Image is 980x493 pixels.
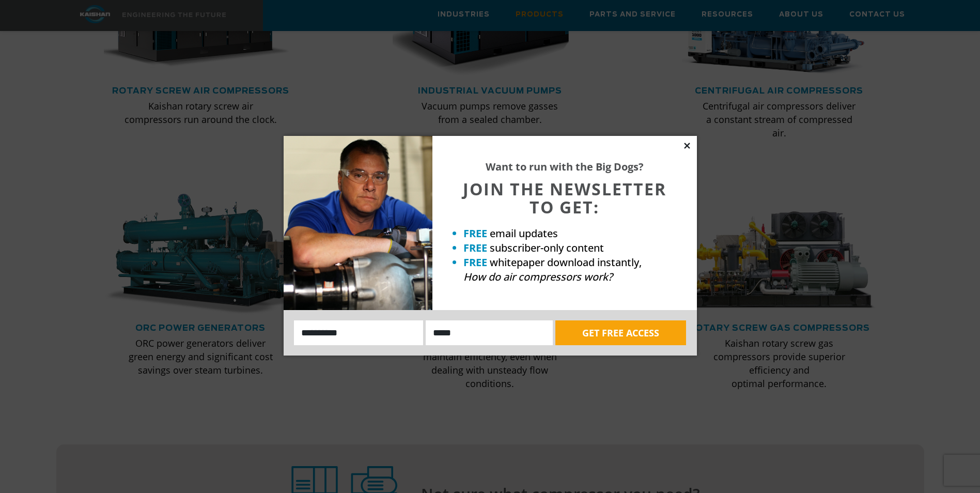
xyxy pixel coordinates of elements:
strong: Want to run with the Big Dogs? [486,160,644,174]
input: Name: [294,320,424,345]
input: Email [426,320,553,345]
span: whitepaper download instantly, [490,255,642,269]
em: How do air compressors work? [463,270,613,284]
strong: FREE [463,241,487,255]
span: JOIN THE NEWSLETTER TO GET: [463,178,666,218]
span: email updates [490,226,558,240]
span: subscriber-only content [490,241,604,255]
strong: FREE [463,226,487,240]
strong: FREE [463,255,487,269]
button: Close [682,141,692,150]
button: GET FREE ACCESS [555,320,686,345]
